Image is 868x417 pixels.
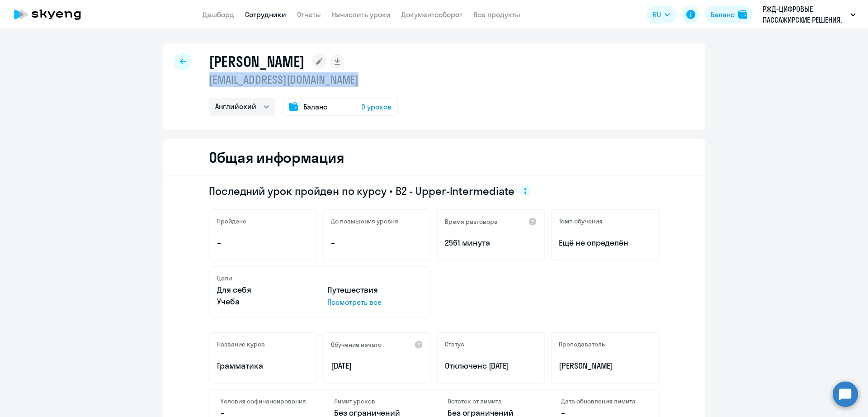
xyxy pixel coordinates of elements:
h5: Название курса [217,340,265,348]
h4: Условия софинансирования [221,397,307,405]
p: РЖД-ЦИФРОВЫЕ ПАССАЖИРСКИЕ РЕШЕНИЯ, ООО, Постоплата [763,4,847,25]
h5: Пройдено [217,217,246,225]
p: Грамматика [217,360,309,372]
h5: Темп обучения [559,217,603,225]
p: Отключен [445,360,537,372]
p: 2561 минута [445,237,537,249]
span: Последний урок пройден по курсу • B2 - Upper-Intermediate [209,184,514,198]
button: Балансbalance [705,5,753,24]
span: RU [653,9,661,20]
div: Баланс [711,9,735,20]
h5: Время разговора [445,218,498,226]
p: [EMAIL_ADDRESS][DOMAIN_NAME] [209,72,398,87]
a: Дашборд [203,10,234,19]
p: Путешествия [327,284,423,296]
p: Учеба [217,296,313,308]
span: 0 уроков [361,101,392,112]
p: – [331,237,423,249]
h5: Цели [217,274,232,282]
a: Начислить уроки [332,10,391,19]
button: RU [646,5,676,24]
span: Баланс [303,101,327,112]
span: с [DATE] [482,360,509,371]
h4: Остаток от лимита [448,397,534,405]
h4: Дата обновления лимита [561,397,647,405]
button: РЖД-ЦИФРОВЫЕ ПАССАЖИРСКИЕ РЕШЕНИЯ, ООО, Постоплата [758,4,860,25]
h1: [PERSON_NAME] [209,52,305,71]
h5: Обучение начато [331,341,382,349]
a: Документооборот [401,10,462,19]
span: Ещё не определён [559,237,651,249]
h5: Статус [445,340,464,348]
p: – [217,237,309,249]
h5: До повышения уровня [331,217,398,225]
p: [DATE] [331,360,423,372]
a: Все продукты [473,10,520,19]
img: balance [738,10,747,19]
h2: Общая информация [209,148,344,166]
a: Сотрудники [245,10,286,19]
h4: Лимит уроков [334,397,420,405]
a: Отчеты [297,10,321,19]
p: Посмотреть все [327,297,423,308]
p: Для себя [217,284,313,296]
h5: Преподаватель [559,340,605,348]
p: [PERSON_NAME] [559,360,651,372]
